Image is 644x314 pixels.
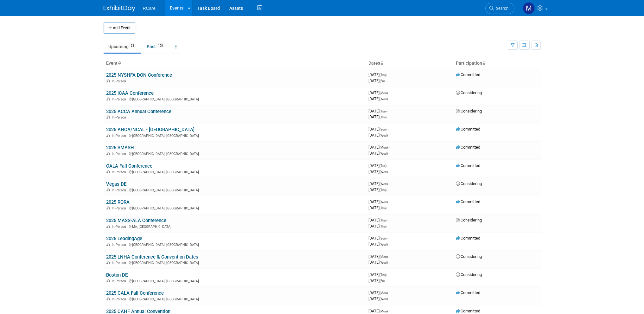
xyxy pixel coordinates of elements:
[379,310,388,313] span: (Mon)
[106,90,154,96] a: 2025 ICAA Conference
[379,91,388,95] span: (Mon)
[368,278,385,283] span: [DATE]
[456,90,482,95] span: Considering
[379,243,388,246] span: (Wed)
[456,181,482,186] span: Considering
[368,78,385,83] span: [DATE]
[456,127,480,131] span: Committed
[106,225,110,228] img: In-Person Event
[106,272,128,278] a: Boston DE
[106,254,198,260] a: 2025 LNHA Conference & Convention Dates
[387,218,388,222] span: -
[112,97,128,101] span: In-Person
[379,225,386,228] span: (Thu)
[387,72,388,77] span: -
[368,187,386,192] span: [DATE]
[523,2,535,14] img: Mike Andolina
[368,199,390,204] span: [DATE]
[112,243,128,247] span: In-Person
[106,109,171,114] a: 2025 ACCA Annual Conference
[368,272,388,277] span: [DATE]
[387,272,388,277] span: -
[379,79,385,83] span: (Fri)
[494,6,508,11] span: Search
[380,61,383,66] a: Sort by Start Date
[379,134,388,137] span: (Wed)
[379,170,388,174] span: (Wed)
[106,96,363,101] div: [GEOGRAPHIC_DATA], [GEOGRAPHIC_DATA]
[106,205,363,210] div: [GEOGRAPHIC_DATA], [GEOGRAPHIC_DATA]
[106,188,110,191] img: In-Person Event
[389,199,390,204] span: -
[368,181,390,186] span: [DATE]
[368,72,388,77] span: [DATE]
[389,309,390,313] span: -
[456,290,480,295] span: Committed
[379,291,388,295] span: (Mon)
[106,163,152,169] a: OALA Fall Conference
[389,254,390,259] span: -
[389,145,390,150] span: -
[112,279,128,283] span: In-Person
[368,163,388,168] span: [DATE]
[456,163,480,168] span: Committed
[379,128,386,131] span: (Sun)
[112,170,128,174] span: In-Person
[379,219,386,222] span: (Thu)
[379,273,386,277] span: (Thu)
[456,145,480,150] span: Committed
[379,146,388,149] span: (Mon)
[456,199,480,204] span: Committed
[379,255,388,259] span: (Mon)
[142,41,169,53] a: Past158
[456,309,480,313] span: Committed
[106,115,110,119] img: In-Person Event
[379,115,386,119] span: (Thu)
[366,58,453,69] th: Dates
[106,170,110,173] img: In-Person Event
[456,254,482,259] span: Considering
[106,278,363,283] div: [GEOGRAPHIC_DATA], [GEOGRAPHIC_DATA]
[104,22,135,34] button: Add Event
[106,169,363,174] div: [GEOGRAPHIC_DATA], [GEOGRAPHIC_DATA]
[106,79,110,82] img: In-Person Event
[104,5,135,12] img: ExhibitDay
[112,297,128,301] span: In-Person
[106,290,164,296] a: 2025 CALA Fall Conference
[368,133,388,138] span: [DATE]
[106,133,363,138] div: [GEOGRAPHIC_DATA], [GEOGRAPHIC_DATA]
[106,297,110,300] img: In-Person Event
[368,169,388,174] span: [DATE]
[379,188,386,192] span: (Thu)
[106,261,110,264] img: In-Person Event
[368,109,388,113] span: [DATE]
[106,187,363,192] div: [GEOGRAPHIC_DATA], [GEOGRAPHIC_DATA]
[368,260,388,265] span: [DATE]
[368,224,386,228] span: [DATE]
[106,206,110,209] img: In-Person Event
[368,205,386,210] span: [DATE]
[106,218,166,223] a: 2025 MASS-ALA Conference
[379,164,386,168] span: (Tue)
[106,181,126,187] a: Vegas DE
[112,152,128,156] span: In-Person
[368,127,388,131] span: [DATE]
[379,206,386,210] span: (Thu)
[485,3,514,14] a: Search
[368,90,390,95] span: [DATE]
[112,115,128,119] span: In-Person
[368,242,388,247] span: [DATE]
[106,127,194,132] a: 2025 AHCA/NCAL - [GEOGRAPHIC_DATA]
[379,97,388,101] span: (Wed)
[379,182,388,186] span: (Wed)
[456,218,482,222] span: Considering
[368,236,388,240] span: [DATE]
[106,242,363,247] div: [GEOGRAPHIC_DATA], [GEOGRAPHIC_DATA]
[143,6,156,11] span: RCare
[379,297,388,301] span: (Wed)
[106,296,363,301] div: [GEOGRAPHIC_DATA], [GEOGRAPHIC_DATA]
[112,225,128,229] span: In-Person
[379,110,386,113] span: (Tue)
[389,290,390,295] span: -
[387,109,388,113] span: -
